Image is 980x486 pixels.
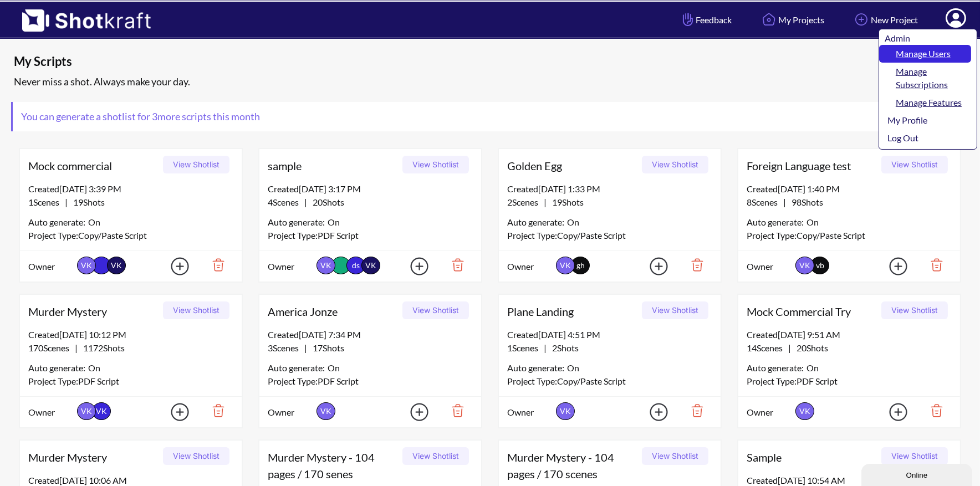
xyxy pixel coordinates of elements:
span: 1172 Shots [78,342,125,353]
span: 4 Scenes [268,197,304,207]
span: VK [556,257,575,274]
span: You can generate a shotlist for [13,102,268,131]
div: Created [DATE] 7:34 PM [268,328,473,341]
span: Mock commercial [28,157,159,174]
span: | [268,341,344,355]
span: Murder Mystery - 104 pages / 170 senes [268,449,399,482]
button: View Shotlist [881,301,948,319]
span: On [567,216,579,229]
span: Murder Mystery - 104 pages / 170 scenes [507,449,638,482]
span: Owner [507,406,553,419]
span: On [807,361,819,375]
div: Never miss a shot. Always make your day. [11,73,974,91]
button: View Shotlist [402,156,469,173]
button: View Shotlist [881,156,948,173]
img: Trash Icon [674,255,712,274]
span: 3 more scripts this month [150,110,260,122]
span: Feedback [680,13,732,26]
span: 19 Shots [547,197,584,207]
span: 17 Shots [307,342,344,353]
div: Project Type: Copy/Paste Script [747,229,952,242]
img: Add Icon [154,254,192,279]
span: 20 Shots [791,342,828,353]
span: Sample [747,449,877,465]
div: Created [DATE] 10:12 PM [28,328,233,341]
span: Foreign Language test [747,157,877,174]
img: Add Icon [393,400,432,424]
span: | [507,196,584,209]
a: Manage Users [879,45,971,63]
span: Owner [747,406,793,419]
span: VK [107,257,126,274]
div: Created [DATE] 3:39 PM [28,182,233,196]
span: 2 Scenes [507,197,544,207]
button: View Shotlist [402,301,469,319]
span: | [268,196,344,209]
img: Trash Icon [674,401,712,420]
button: View Shotlist [163,301,229,319]
span: 8 Scenes [747,197,783,207]
div: Admin [885,32,971,45]
span: | [28,341,125,355]
img: Trash Icon [435,255,473,274]
span: | [507,341,579,355]
div: Created [DATE] 4:51 PM [507,328,712,341]
span: VK [92,402,111,420]
span: On [328,216,340,229]
span: 1 Scenes [28,197,65,207]
span: Auto generate: [268,361,328,375]
span: Auto generate: [28,361,88,375]
span: VK [77,257,96,274]
div: Project Type: Copy/Paste Script [507,375,712,388]
span: On [88,361,100,375]
button: View Shotlist [881,447,948,465]
span: VK [317,402,335,420]
div: Project Type: Copy/Paste Script [507,229,712,242]
span: On [328,361,340,375]
img: Add Icon [632,254,671,279]
img: Add Icon [393,254,432,279]
span: VK [795,402,814,420]
a: Manage Features [879,94,971,111]
div: Project Type: PDF Script [268,375,473,388]
a: Log Out [879,129,971,147]
img: Add Icon [872,400,911,424]
span: On [88,216,100,229]
span: Mock Commercial Try [747,303,877,320]
button: View Shotlist [642,447,708,465]
span: 98 Shots [786,197,823,207]
span: Plane Landing [507,303,638,320]
span: Owner [507,260,553,273]
span: 170 Scenes [28,342,75,353]
a: Manage Subscriptions [879,63,971,94]
div: Created [DATE] 1:40 PM [747,182,952,196]
span: VK [361,257,380,274]
img: Trash Icon [913,255,952,274]
span: Auto generate: [268,216,328,229]
span: 14 Scenes [747,342,788,353]
span: | [28,196,105,209]
iframe: chat widget [861,462,974,486]
span: On [567,361,579,375]
span: | [747,341,828,355]
span: Owner [268,406,314,419]
div: Project Type: PDF Script [28,375,233,388]
button: View Shotlist [642,156,708,173]
span: VK [795,257,814,274]
img: Home Icon [759,10,778,29]
span: VK [317,257,335,274]
span: Murder Mystery [28,303,159,320]
img: Add Icon [852,10,871,29]
div: Project Type: PDF Script [747,375,952,388]
span: Golden Egg [507,157,638,174]
span: Owner [28,406,74,419]
span: 20 Shots [307,197,344,207]
img: Hand Icon [680,10,696,29]
img: Add Icon [872,254,911,279]
div: Created [DATE] 1:33 PM [507,182,712,196]
span: My Scripts [14,53,732,70]
img: Trash Icon [195,255,233,274]
button: View Shotlist [402,447,469,465]
div: Created [DATE] 9:51 AM [747,328,952,341]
